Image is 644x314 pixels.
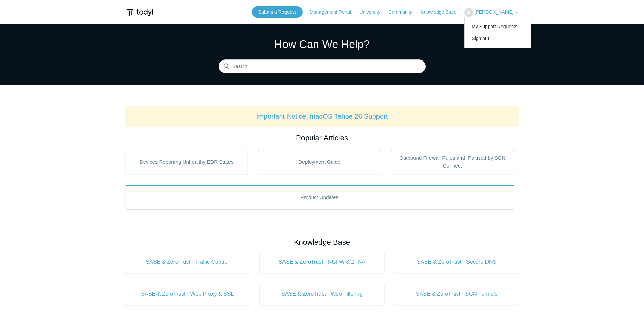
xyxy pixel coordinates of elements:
span: SASE & ZeroTrust - SGN Tunnels [405,290,509,298]
a: SASE & ZeroTrust - SGN Tunnels [394,283,519,305]
h2: Popular Articles [125,132,519,143]
a: Outbound Firewall Rules and IPs used by SGN Connect [391,150,514,174]
a: SASE & ZeroTrust - Web Proxy & SSL [125,283,250,305]
img: Todyl Support Center Help Center home page [125,6,154,19]
input: Search [219,60,426,73]
a: Community [388,8,419,16]
a: Devices Reporting Unhealthy EDR States [125,150,248,174]
span: [PERSON_NAME] [474,9,513,15]
span: SASE & ZeroTrust - NGFW & ZTNA [270,258,374,266]
a: Knowledge Base [421,8,463,16]
a: Management Portal [310,8,358,16]
a: University [359,8,387,16]
a: SASE & ZeroTrust - NGFW & ZTNA [260,251,384,273]
a: Product Updates [125,185,514,209]
a: SASE & ZeroTrust - Traffic Control [125,251,250,273]
span: SASE & ZeroTrust - Web Proxy & SSL [135,290,240,298]
a: Submit a Request [252,6,303,18]
span: SASE & ZeroTrust - Secure DNS [405,258,509,266]
a: My Support Requests [465,21,531,33]
a: Sign out [465,33,531,45]
h1: How Can We Help? [219,36,426,52]
h2: Knowledge Base [125,237,519,248]
span: SASE & ZeroTrust - Web Filtering [270,290,374,298]
a: SASE & ZeroTrust - Web Filtering [260,283,384,305]
a: Important Notice: macOS Tahoe 26 Support [256,112,388,120]
span: SASE & ZeroTrust - Traffic Control [135,258,240,266]
a: SASE & ZeroTrust - Secure DNS [394,251,519,273]
button: [PERSON_NAME] [464,8,519,17]
a: Deployment Guide [258,150,381,174]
